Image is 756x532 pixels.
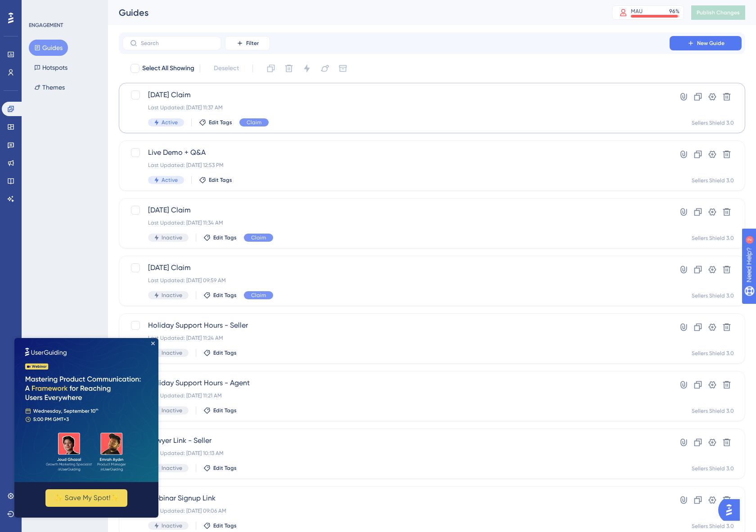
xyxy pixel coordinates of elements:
div: ENGAGEMENT [29,22,63,29]
span: Inactive [162,292,182,299]
div: Sellers Shield 3.0 [692,407,734,415]
div: Close Preview [137,4,140,7]
div: Sellers Shield 3.0 [692,523,734,530]
div: Last Updated: [DATE] 12:53 PM [148,162,644,169]
span: New Guide [697,40,724,47]
span: Inactive [162,234,182,241]
div: Last Updated: [DATE] 11:34 AM [148,219,644,226]
button: Hotspots [29,59,73,76]
span: Holiday Support Hours - Seller [148,320,644,331]
button: Themes [29,79,70,95]
div: Sellers Shield 3.0 [692,350,734,357]
div: Last Updated: [DATE] 11:37 AM [148,104,644,111]
div: Last Updated: [DATE] 10:13 AM [148,450,644,457]
span: Inactive [162,522,182,529]
span: Edit Tags [213,464,237,472]
button: Edit Tags [203,234,237,241]
button: Edit Tags [199,176,232,184]
span: Deselect [214,63,239,74]
span: Inactive [162,349,182,356]
span: Edit Tags [213,292,237,299]
button: Filter [225,36,270,50]
div: Sellers Shield 3.0 [692,234,734,242]
button: New Guide [670,36,742,50]
span: [DATE] Claim [148,205,644,216]
div: MAU [631,8,643,15]
span: Edit Tags [213,234,237,241]
button: Edit Tags [203,522,237,529]
span: Inactive [162,464,182,472]
div: Sellers Shield 3.0 [692,465,734,472]
span: Claim [247,119,261,126]
div: 2 [63,5,65,12]
span: Lawyer Link - Seller [148,435,644,446]
div: Sellers Shield 3.0 [692,177,734,184]
div: Guides [119,6,589,19]
button: Edit Tags [203,292,237,299]
span: Claim [251,292,266,299]
span: Edit Tags [213,407,237,414]
span: Active [162,176,178,184]
button: Edit Tags [203,349,237,356]
button: ✨ Save My Spot!✨ [31,151,113,169]
span: Select All Showing [142,63,194,74]
button: Edit Tags [203,464,237,472]
span: Inactive [162,407,182,414]
button: Edit Tags [199,119,232,126]
div: Last Updated: [DATE] 09:59 AM [148,277,644,284]
span: Edit Tags [209,119,232,126]
span: Webinar Signup Link [148,493,644,504]
div: Last Updated: [DATE] 09:06 AM [148,507,644,514]
span: Holiday Support Hours - Agent [148,378,644,388]
div: 96 % [669,8,679,15]
button: Publish Changes [691,5,745,20]
span: Live Demo + Q&A [148,147,644,158]
span: Edit Tags [213,522,237,529]
button: Guides [29,40,68,56]
iframe: UserGuiding AI Assistant Launcher [718,496,745,523]
span: Claim [251,234,266,241]
div: Last Updated: [DATE] 11:24 AM [148,334,644,342]
span: Edit Tags [213,349,237,356]
span: Edit Tags [209,176,232,184]
div: Sellers Shield 3.0 [692,292,734,299]
span: Publish Changes [697,9,740,16]
button: Edit Tags [203,407,237,414]
div: Last Updated: [DATE] 11:21 AM [148,392,644,399]
span: [DATE] Claim [148,90,644,100]
span: Filter [246,40,259,47]
span: [DATE] Claim [148,262,644,273]
input: Search [141,40,214,46]
div: Sellers Shield 3.0 [692,119,734,126]
button: Deselect [206,60,247,77]
span: Active [162,119,178,126]
span: Need Help? [21,2,56,13]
